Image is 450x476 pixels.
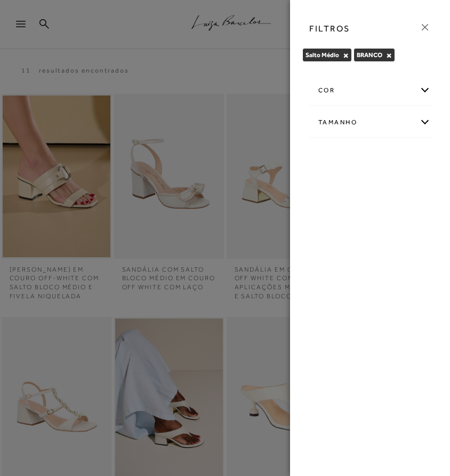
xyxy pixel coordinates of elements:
[386,52,392,59] button: BRANCO Close
[309,22,350,35] h3: FILTROS
[306,51,339,59] span: Salto Médio
[343,52,349,59] button: Salto Médio Close
[310,108,430,137] div: Tamanho
[357,51,382,59] span: BRANCO
[310,76,430,105] div: cor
